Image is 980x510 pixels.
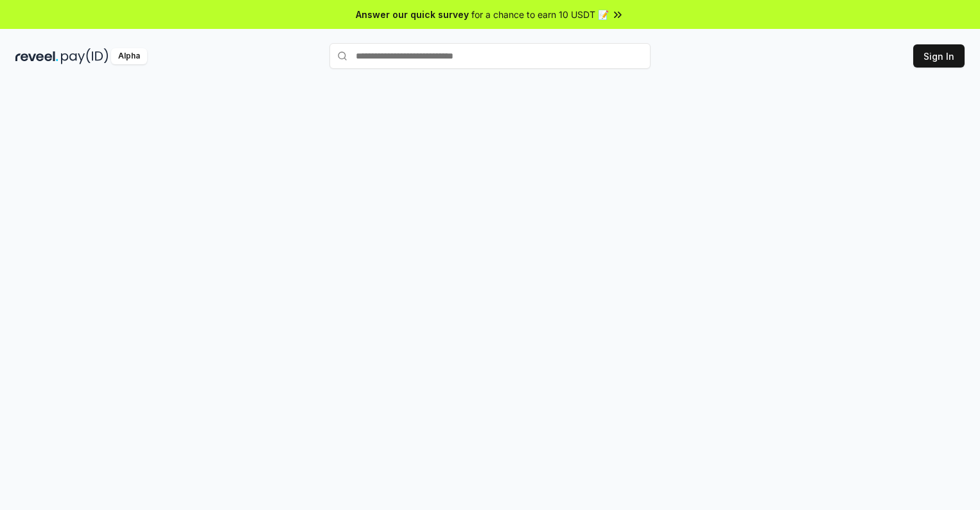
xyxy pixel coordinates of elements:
[471,8,609,21] span: for a chance to earn 10 USDT 📝
[356,8,469,21] span: Answer our quick survey
[15,48,58,64] img: reveel_dark
[111,48,147,64] div: Alpha
[913,44,965,68] button: Sign In
[61,48,109,64] img: pay_id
